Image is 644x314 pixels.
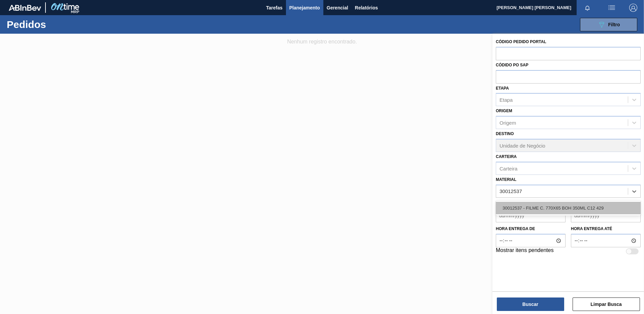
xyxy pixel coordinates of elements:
img: userActions [608,4,616,12]
label: Códido PO SAP [496,63,528,67]
span: Tarefas [266,4,283,12]
div: Origem [500,120,516,126]
span: Filtro [608,22,620,27]
span: Relatórios [355,4,378,12]
img: Logout [629,4,637,12]
input: dd/mm/yyyy [496,209,566,222]
button: Notificações [577,3,598,12]
span: Gerencial [327,4,348,12]
img: TNhmsLtSVTkK8tSr43FrP2fwEKptu5GPRR3wAAAABJRU5ErkJggg== [9,5,41,11]
div: Carteira [500,165,517,171]
span: Planejamento [289,4,320,12]
label: Hora entrega de [496,224,566,234]
div: 30012537 - FILME C. 770X65 BOH 350ML C12 429 [496,202,641,214]
label: Código Pedido Portal [496,39,546,44]
label: Carteira [496,154,517,159]
label: Destino [496,131,514,136]
label: Etapa [496,86,509,91]
h1: Pedidos [7,21,107,28]
label: Material [496,177,516,182]
input: dd/mm/yyyy [571,209,641,222]
div: Etapa [500,97,513,103]
label: Mostrar itens pendentes [496,247,554,255]
button: Filtro [580,18,637,31]
label: Hora entrega até [571,224,641,234]
label: Origem [496,108,512,113]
